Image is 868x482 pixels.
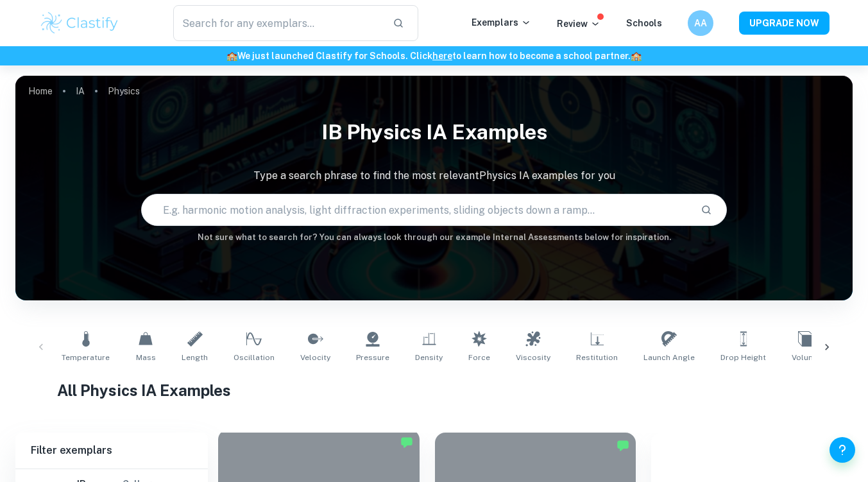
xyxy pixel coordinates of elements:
span: Force [468,352,490,363]
button: UPGRADE NOW [739,12,830,35]
span: Viscosity [516,352,550,363]
span: Drop Height [720,352,766,363]
input: E.g. harmonic motion analysis, light diffraction experiments, sliding objects down a ramp... [142,192,691,228]
span: Temperature [62,352,110,363]
button: Search [695,199,717,221]
img: Marked [400,436,413,449]
span: 🏫 [631,51,642,61]
span: Volume [792,352,820,363]
p: Physics [108,84,140,98]
span: Mass [136,352,156,363]
span: 🏫 [226,51,237,61]
h6: Not sure what to search for? You can always look through our example Internal Assessments below f... [15,231,853,244]
p: Type a search phrase to find the most relevant Physics IA examples for you [15,168,853,184]
a: Home [28,82,53,100]
span: Oscillation [234,352,275,363]
a: here [432,51,452,61]
p: Review [557,17,600,31]
a: IA [76,82,85,100]
p: Exemplars [472,15,531,30]
button: AA [688,10,713,36]
span: Density [415,352,443,363]
span: Restitution [576,352,618,363]
span: Pressure [356,352,389,363]
span: Length [182,352,208,363]
button: Help and Feedback [830,437,855,463]
h6: AA [693,16,708,30]
img: Marked [617,439,629,452]
input: Search for any exemplars... [173,5,383,41]
h6: We just launched Clastify for Schools. Click to learn how to become a school partner. [3,49,865,63]
h6: Filter exemplars [15,433,208,469]
span: Velocity [300,352,330,363]
span: Launch Angle [643,352,695,363]
h1: IB Physics IA examples [15,112,853,153]
img: Clastify logo [39,10,121,36]
h1: All Physics IA Examples [57,379,811,402]
a: Schools [626,18,662,28]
